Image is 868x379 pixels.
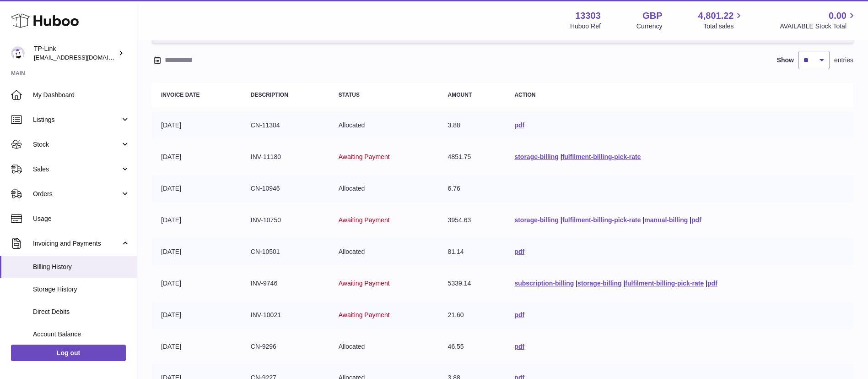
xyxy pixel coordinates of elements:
a: fulfilment-billing-pick-rate [562,153,641,160]
a: manual-billing [644,216,688,224]
a: subscription-billing [514,280,574,287]
span: Allocated [339,121,365,129]
span: Storage History [33,285,130,294]
a: fulfilment-billing-pick-rate [562,216,641,224]
a: pdf [691,216,701,224]
strong: GBP [642,10,662,22]
span: Total sales [703,22,744,31]
td: INV-9746 [242,270,329,297]
a: storage-billing [514,216,558,224]
span: [EMAIL_ADDRESS][DOMAIN_NAME] [34,54,135,61]
span: 0.00 [829,10,846,22]
td: INV-11180 [242,143,329,170]
td: 4851.75 [439,143,506,170]
td: 5339.14 [439,270,506,297]
div: Huboo Ref [570,22,601,31]
td: [DATE] [152,207,242,234]
a: pdf [707,280,717,287]
td: [DATE] [152,270,242,297]
span: | [706,280,707,287]
span: | [561,153,562,160]
td: 3954.63 [439,207,506,234]
span: Invoicing and Payments [33,239,120,248]
td: INV-10750 [242,207,329,234]
td: INV-10021 [242,302,329,329]
a: pdf [514,343,524,350]
span: Listings [33,115,120,124]
td: 46.55 [439,333,506,360]
strong: 13303 [575,10,601,22]
td: [DATE] [152,238,242,265]
span: | [561,216,562,224]
label: Show [777,56,794,65]
span: Awaiting Payment [339,311,390,319]
span: | [576,280,577,287]
div: Currency [636,22,663,31]
a: Log out [11,345,126,361]
a: pdf [514,311,524,319]
strong: Amount [448,92,472,98]
a: pdf [514,248,524,255]
td: [DATE] [152,302,242,329]
span: | [642,216,644,224]
span: My Dashboard [33,91,130,99]
a: 0.00 AVAILABLE Stock Total [780,10,857,31]
span: Awaiting Payment [339,153,390,160]
span: Direct Debits [33,308,130,316]
a: storage-billing [577,280,621,287]
span: Orders [33,190,120,198]
a: pdf [514,121,524,129]
span: Billing History [33,263,130,271]
span: Allocated [339,248,365,255]
td: CN-10501 [242,238,329,265]
span: Awaiting Payment [339,280,390,287]
span: Usage [33,214,130,223]
td: 81.14 [439,238,506,265]
td: [DATE] [152,112,242,139]
td: [DATE] [152,143,242,170]
a: fulfilment-billing-pick-rate [625,280,704,287]
strong: Action [514,92,535,98]
td: CN-11304 [242,112,329,139]
strong: Description [251,92,288,98]
td: 6.76 [439,175,506,202]
span: Account Balance [33,330,130,339]
a: 4,801.22 Total sales [698,10,744,31]
span: Stock [33,140,120,149]
div: TP-Link [34,44,116,62]
span: Sales [33,165,120,174]
td: 21.60 [439,302,506,329]
strong: Invoice Date [161,92,199,98]
td: CN-9296 [242,333,329,360]
td: [DATE] [152,333,242,360]
a: storage-billing [514,153,558,160]
span: Awaiting Payment [339,216,390,224]
td: CN-10946 [242,175,329,202]
span: Allocated [339,185,365,192]
td: [DATE] [152,175,242,202]
span: 4,801.22 [698,10,734,22]
span: Allocated [339,343,365,350]
td: 3.88 [439,112,506,139]
img: internalAdmin-13303@internal.huboo.com [11,46,25,60]
span: AVAILABLE Stock Total [780,22,857,31]
span: | [623,280,625,287]
span: entries [834,56,853,65]
span: | [690,216,691,224]
strong: Status [339,92,360,98]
